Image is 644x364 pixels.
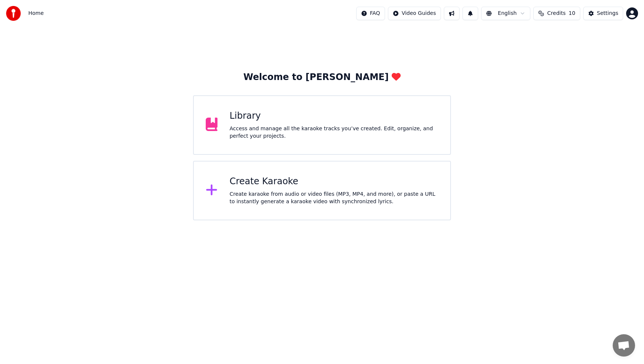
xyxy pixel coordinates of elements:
[230,125,438,140] div: Access and manage all the karaoke tracks you’ve created. Edit, organize, and perfect your projects.
[388,7,441,20] button: Video Guides
[230,176,438,188] div: Create Karaoke
[547,10,565,17] span: Credits
[28,10,44,17] nav: breadcrumb
[613,334,635,357] a: Open chat
[569,10,575,17] span: 10
[230,191,438,205] div: Create karaoke from audio or video files (MP3, MP4, and more), or paste a URL to instantly genera...
[243,71,401,83] div: Welcome to [PERSON_NAME]
[28,10,44,17] span: Home
[597,10,618,17] div: Settings
[230,110,438,122] div: Library
[6,6,21,21] img: youka
[356,7,385,20] button: FAQ
[583,7,623,20] button: Settings
[533,7,580,20] button: Credits10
